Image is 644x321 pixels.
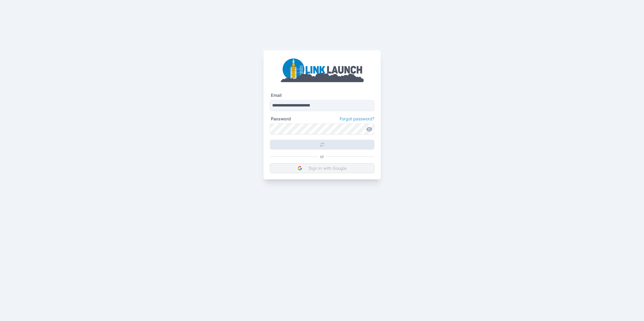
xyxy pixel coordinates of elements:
label: Password [271,116,291,121]
button: Sign in with Google [270,163,374,173]
p: or [320,154,324,159]
label: Email [271,93,282,98]
p: Sign in with Google [309,166,346,171]
img: DIz4rYaBO0VM93JpwbwaJtqNfEsbwZFgEL50VtgcJLBV6wK9aKtfd+cEkvuBfcC37k9h8VGR+csPdltgAAAABJRU5ErkJggg== [298,166,302,171]
img: linklaunch_big.2e5cdd30.png [280,57,364,82]
a: Forgot password? [340,116,374,121]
